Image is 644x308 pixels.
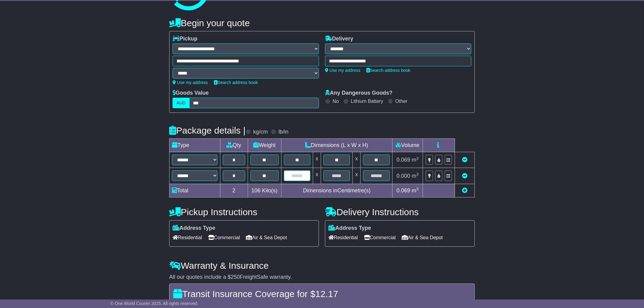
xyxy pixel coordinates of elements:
td: 2 [220,184,248,197]
span: 106 [251,187,261,194]
label: Any Dangerous Goods? [325,90,393,96]
sup: 3 [416,172,419,177]
label: Address Type [328,225,371,232]
label: lb/in [278,129,289,135]
td: Volume [392,139,423,152]
label: Pickup [173,36,198,42]
a: Remove this item [462,173,467,179]
span: Residential [328,233,358,242]
td: Weight [248,139,281,152]
label: Goods Value [173,90,209,96]
div: All our quotes include a $ FreightSafe warranty. [169,274,475,281]
h4: Warranty & Insurance [169,261,475,271]
td: Dimensions (L x W x H) [281,139,392,152]
span: 0.069 [397,157,410,163]
a: Add new item [462,187,467,194]
label: Other [395,98,408,104]
td: x [353,168,361,184]
td: Total [170,184,220,197]
span: 0.000 [397,173,410,179]
a: Search address book [366,68,410,73]
td: x [313,168,321,184]
td: x [353,152,361,168]
a: Search address book [214,80,258,85]
h4: Begin your quote [169,18,475,28]
label: Lithium Battery [351,98,383,104]
span: Commercial [364,233,396,242]
sup: 3 [416,156,419,161]
span: Commercial [208,233,240,242]
td: Qty [220,139,248,152]
h4: Transit Insurance Coverage for $ [173,289,471,299]
span: © One World Courier 2025. All rights reserved. [110,301,198,306]
sup: 3 [416,187,419,191]
label: AUD [173,98,190,108]
label: Address Type [173,225,215,232]
span: Residential [173,233,202,242]
span: m [412,157,419,163]
span: 12.17 [315,289,338,299]
span: m [412,187,419,194]
span: 0.069 [397,187,410,194]
a: Remove this item [462,157,467,163]
a: Use my address [173,80,208,85]
a: Use my address [325,68,360,73]
h4: Delivery Instructions [325,207,475,217]
td: Kilo(s) [248,184,281,197]
span: Air & Sea Depot [402,233,443,242]
label: Delivery [325,36,353,42]
td: x [313,152,321,168]
h4: Package details | [169,125,246,135]
h4: Pickup Instructions [169,207,319,217]
span: Air & Sea Depot [246,233,287,242]
td: Type [170,139,220,152]
label: kg/cm [253,129,268,135]
span: m [412,173,419,179]
label: No [333,98,339,104]
td: Dimensions in Centimetre(s) [281,184,392,197]
span: 250 [231,274,240,280]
